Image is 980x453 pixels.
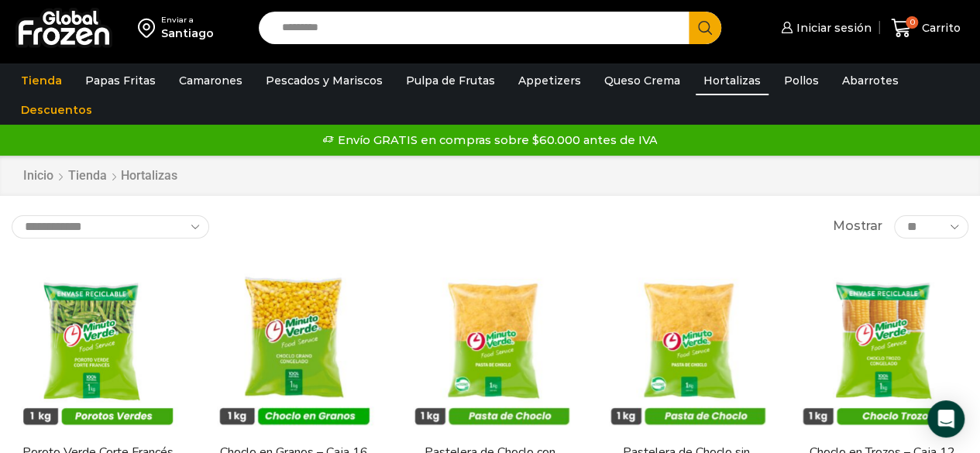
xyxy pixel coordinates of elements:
div: Santiago [161,26,214,41]
a: Pollos [776,66,827,95]
div: Open Intercom Messenger [927,400,965,438]
a: Tienda [13,66,70,95]
nav: Breadcrumb [22,167,177,185]
a: Iniciar sesión [777,12,872,43]
a: Papas Fritas [77,66,163,95]
span: Iniciar sesión [793,20,872,36]
span: Carrito [918,20,961,36]
h1: Hortalizas [121,168,177,183]
a: Camarones [171,66,250,95]
a: Abarrotes [834,66,906,95]
a: Pulpa de Frutas [398,66,503,95]
div: Enviar a [161,15,214,26]
a: 0 Carrito [887,10,965,46]
a: Descuentos [13,95,100,125]
img: address-field-icon.svg [138,15,161,41]
a: Tienda [67,167,108,185]
a: Inicio [22,167,54,185]
select: Pedido de la tienda [12,215,209,239]
a: Hortalizas [696,66,769,95]
a: Pescados y Mariscos [258,66,390,95]
a: Queso Crema [597,66,688,95]
button: Search button [689,12,721,44]
a: Appetizers [511,66,589,95]
span: Mostrar [833,218,882,235]
span: 0 [906,16,918,29]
